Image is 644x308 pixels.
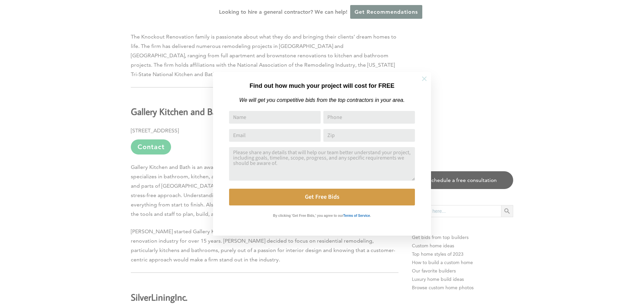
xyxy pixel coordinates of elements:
[229,129,321,142] input: Email Address
[273,214,343,218] strong: By clicking 'Get Free Bids,' you agree to our
[413,67,436,90] button: Close
[250,82,394,89] strong: Find out how much your project will cost for FREE
[229,147,415,181] textarea: Comment or Message
[323,129,415,142] input: Zip
[239,97,405,103] em: We will get you competitive bids from the top contractors in your area.
[343,212,370,218] a: Terms of Service
[515,260,636,300] iframe: Drift Widget Chat Controller
[343,214,370,218] strong: Terms of Service
[370,214,371,218] strong: .
[229,111,321,124] input: Name
[229,189,415,205] button: Get Free Bids
[323,111,415,124] input: Phone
